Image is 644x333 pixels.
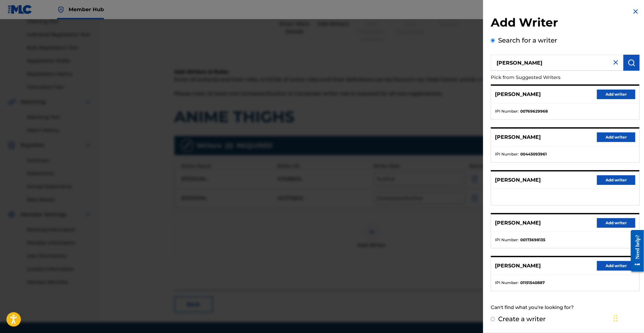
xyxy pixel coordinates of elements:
input: Search writer's name or IPI Number [491,55,623,71]
button: Add writer [597,261,635,271]
button: Add writer [597,132,635,142]
span: Member Hub [69,6,104,13]
p: [PERSON_NAME] [495,91,541,98]
span: IPI Number : [495,237,519,243]
button: Add writer [597,218,635,228]
img: Top Rightsholder [57,6,65,13]
button: Add writer [597,90,635,99]
h2: Add Writer [491,15,640,32]
iframe: Resource Center [626,225,644,276]
span: IPI Number : [495,108,519,114]
p: [PERSON_NAME] [495,133,541,141]
span: IPI Number : [495,280,519,286]
p: Pick from Suggested Writers [491,71,603,84]
img: close [612,59,620,66]
iframe: Chat Widget [612,302,644,333]
div: Drag [614,309,618,328]
strong: 00443093961 [520,151,547,157]
strong: 00173698135 [520,237,545,243]
p: [PERSON_NAME] [495,219,541,227]
p: [PERSON_NAME] [495,176,541,184]
label: Search for a writer [498,36,557,44]
img: Search Works [628,59,635,67]
button: Add writer [597,175,635,185]
span: IPI Number : [495,151,519,157]
img: MLC Logo [8,5,32,14]
strong: 00769629968 [520,108,548,114]
p: [PERSON_NAME] [495,262,541,270]
strong: 01151540887 [520,280,545,286]
div: Can't find what you're looking for? [491,301,640,314]
label: Create a writer [498,315,546,323]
